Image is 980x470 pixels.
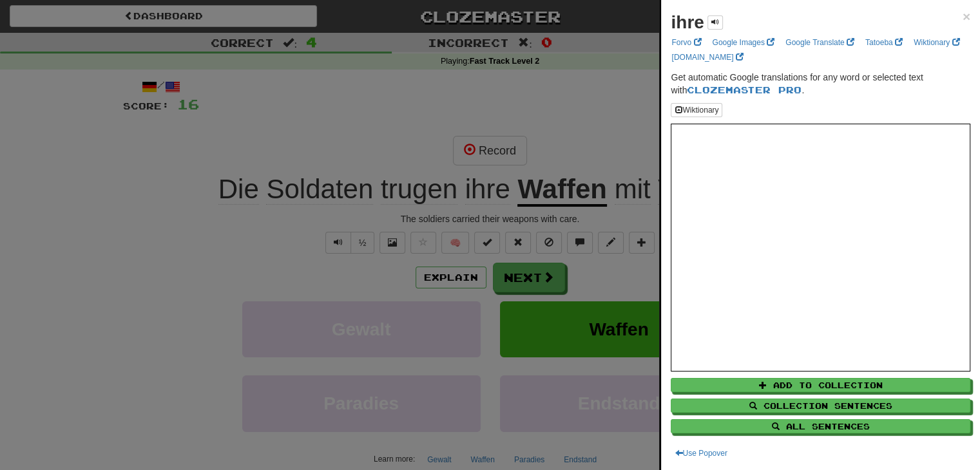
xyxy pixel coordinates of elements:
button: Close [963,10,970,23]
a: [DOMAIN_NAME] [668,50,747,64]
button: Wiktionary [671,103,722,117]
button: Collection Sentences [671,399,970,413]
a: Tatoeba [861,35,907,50]
a: Forvo [668,35,705,50]
a: Wiktionary [910,35,963,50]
a: Google Translate [782,35,858,50]
strong: ihre [671,12,704,32]
button: Use Popover [671,446,731,460]
button: All Sentences [671,419,970,433]
p: Get automatic Google translations for any word or selected text with . [671,71,970,97]
a: Google Images [708,35,778,50]
span: × [963,9,970,24]
button: Add to Collection [671,378,970,392]
a: Clozemaster Pro [687,84,802,95]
